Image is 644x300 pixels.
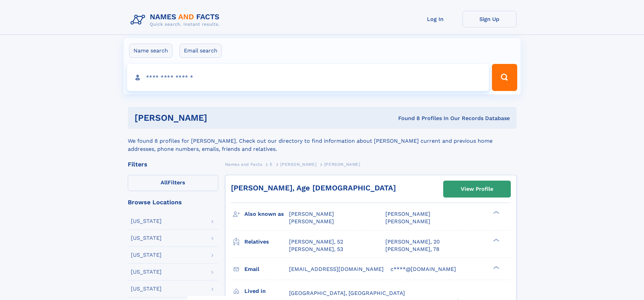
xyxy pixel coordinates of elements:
[131,218,162,224] div: [US_STATE]
[129,44,172,58] label: Name search
[270,160,273,168] a: E
[128,11,225,29] img: Logo Names and Facts
[385,211,430,217] span: [PERSON_NAME]
[492,265,500,270] div: ❯
[408,11,462,27] a: Log In
[289,238,343,246] a: [PERSON_NAME], 52
[462,11,517,27] a: Sign Up
[492,210,500,215] div: ❯
[128,199,218,205] div: Browse Locations
[289,290,405,296] span: [GEOGRAPHIC_DATA], [GEOGRAPHIC_DATA]
[270,162,273,167] span: E
[244,263,289,275] h3: Email
[492,238,500,242] div: ❯
[324,162,360,167] span: [PERSON_NAME]
[244,285,289,297] h3: Lived in
[461,181,493,197] div: View Profile
[244,208,289,220] h3: Also known as
[131,286,162,292] div: [US_STATE]
[385,246,439,253] a: [PERSON_NAME], 78
[231,184,396,192] a: [PERSON_NAME], Age [DEMOGRAPHIC_DATA]
[135,114,303,122] h1: [PERSON_NAME]
[289,246,343,253] a: [PERSON_NAME], 53
[244,236,289,248] h3: Relatives
[385,238,440,246] a: [PERSON_NAME], 20
[289,218,334,225] span: [PERSON_NAME]
[492,64,517,91] button: Search Button
[161,179,168,186] span: All
[127,64,489,91] input: search input
[128,161,218,167] div: Filters
[128,175,218,191] label: Filters
[128,129,517,153] div: We found 8 profiles for [PERSON_NAME]. Check out our directory to find information about [PERSON_...
[444,181,510,197] a: View Profile
[180,44,222,58] label: Email search
[131,235,162,241] div: [US_STATE]
[225,160,262,168] a: Names and Facts
[280,160,316,168] a: [PERSON_NAME]
[303,115,510,122] div: Found 8 Profiles In Our Records Database
[131,269,162,275] div: [US_STATE]
[385,218,430,225] span: [PERSON_NAME]
[131,252,162,258] div: [US_STATE]
[280,162,316,167] span: [PERSON_NAME]
[289,266,384,272] span: [EMAIL_ADDRESS][DOMAIN_NAME]
[289,211,334,217] span: [PERSON_NAME]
